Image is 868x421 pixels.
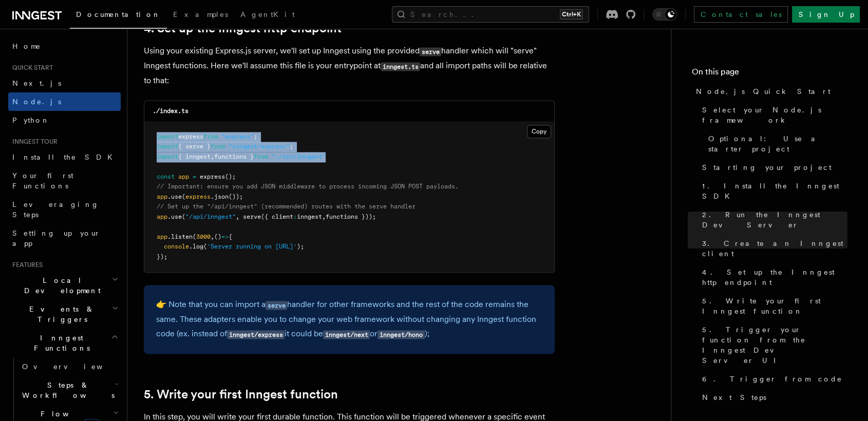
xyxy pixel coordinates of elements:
[290,143,293,150] span: ;
[698,263,847,292] a: 4. Set up the Inngest http endpoint
[297,243,304,250] span: );
[12,229,101,247] span: Setting up your app
[70,3,167,29] a: Documentation
[157,173,175,180] span: const
[702,267,847,288] span: 4. Set up the Inngest http endpoint
[8,304,112,324] span: Events & Triggers
[8,329,121,357] button: Inngest Functions
[12,200,99,219] span: Leveraging Steps
[8,300,121,329] button: Events & Triggers
[8,64,53,72] span: Quick start
[76,10,161,18] span: Documentation
[254,153,268,160] span: from
[8,271,121,300] button: Local Development
[221,233,229,240] span: =>
[792,6,860,23] a: Sign Up
[243,213,261,220] span: serve
[157,133,178,140] span: import
[8,261,43,269] span: Features
[229,233,232,240] span: {
[12,41,41,51] span: Home
[702,238,847,259] span: 3. Create an Inngest client
[323,330,370,339] code: inngest/next
[8,195,121,224] a: Leveraging Steps
[185,193,211,200] span: express
[8,148,121,166] a: Install the SDK
[8,138,58,146] span: Inngest tour
[420,47,441,56] code: serve
[153,107,188,114] code: ./index.ts
[157,213,167,220] span: app
[8,37,121,55] a: Home
[156,297,542,341] p: 👉 Note that you can import a handler for other frameworks and the rest of the code remains the sa...
[167,3,234,28] a: Examples
[185,213,236,220] span: "/api/inngest"
[182,193,185,200] span: (
[234,3,301,28] a: AgentKit
[178,153,211,160] span: { inngest
[225,173,236,180] span: ();
[702,209,847,230] span: 2. Run the Inngest Dev Server
[236,213,239,220] span: ,
[8,275,112,296] span: Local Development
[167,233,193,240] span: .listen
[173,10,228,18] span: Examples
[164,243,189,250] span: console
[167,213,182,220] span: .use
[229,193,243,200] span: ());
[157,143,178,150] span: import
[698,292,847,320] a: 5. Write your first Inngest function
[203,243,207,250] span: (
[167,193,182,200] span: .use
[702,296,847,316] span: 5. Write your first Inngest function
[214,233,221,240] span: ()
[227,330,285,339] code: inngest/express
[527,125,551,138] button: Copy
[22,362,128,371] span: Overview
[178,143,211,150] span: { serve }
[694,6,788,23] a: Contact sales
[698,158,847,177] a: Starting your project
[293,213,297,220] span: :
[12,79,61,87] span: Next.js
[178,173,189,180] span: app
[203,133,218,140] span: from
[698,177,847,205] a: 1. Install the Inngest SDK
[144,387,338,401] a: 5. Write your first Inngest function
[698,320,847,370] a: 5. Trigger your function from the Inngest Dev Server UI
[18,357,121,376] a: Overview
[322,213,326,220] span: ,
[704,129,847,158] a: Optional: Use a starter project
[698,234,847,263] a: 3. Create an Inngest client
[652,8,677,21] button: Toggle dark mode
[692,66,847,82] h4: On this page
[266,301,287,310] code: serve
[229,143,290,150] span: "inngest/express"
[193,233,196,240] span: (
[708,133,847,154] span: Optional: Use a starter project
[157,193,167,200] span: app
[702,162,832,173] span: Starting your project
[8,224,121,253] a: Setting up your app
[266,299,287,309] a: serve
[698,370,847,388] a: 6. Trigger from code
[178,133,203,140] span: express
[560,9,583,20] kbd: Ctrl+K
[196,233,211,240] span: 3000
[381,62,420,71] code: inngest.ts
[157,183,459,190] span: // Important: ensure you add JSON middleware to process incoming JSON POST payloads.
[8,111,121,129] a: Python
[211,153,214,160] span: ,
[157,233,167,240] span: app
[182,213,185,220] span: (
[18,376,121,405] button: Steps & Workflows
[254,133,257,140] span: ;
[211,143,225,150] span: from
[207,243,297,250] span: 'Server running on [URL]'
[221,133,254,140] span: "express"
[297,213,322,220] span: inngest
[12,153,119,161] span: Install the SDK
[157,203,416,210] span: // Set up the "/api/inngest" (recommended) routes with the serve handler
[392,6,589,23] button: Search...Ctrl+K
[698,205,847,234] a: 2. Run the Inngest Dev Server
